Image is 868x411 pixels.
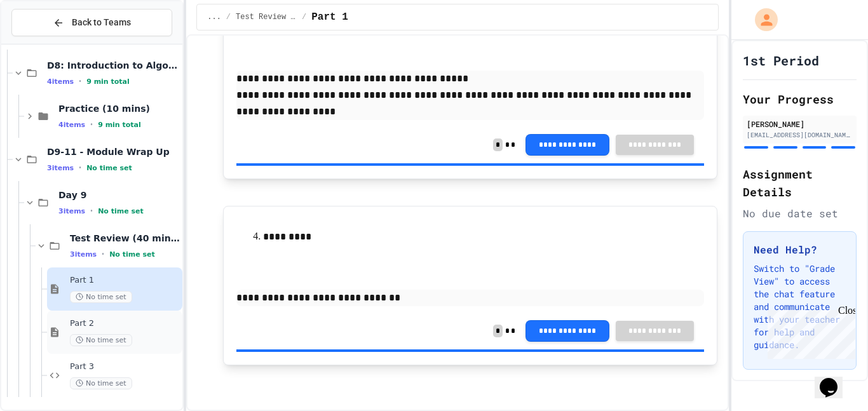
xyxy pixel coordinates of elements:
span: ... [207,12,221,22]
div: No due date set [743,206,857,221]
button: Back to Teams [11,9,172,36]
div: [EMAIL_ADDRESS][DOMAIN_NAME] [747,130,853,140]
iframe: chat widget [815,360,855,398]
span: • [90,206,93,216]
span: No time set [109,250,155,259]
span: • [79,76,81,86]
span: Part 1 [70,275,180,286]
span: Part 1 [311,10,348,25]
span: Test Review (40 mins) [70,232,180,244]
span: Back to Teams [72,16,131,29]
span: Day 9 [58,189,180,201]
span: D9-11 - Module Wrap Up [47,146,180,158]
span: D8: Introduction to Algorithms [47,60,180,71]
div: [PERSON_NAME] [747,118,853,130]
span: • [102,249,104,259]
span: 3 items [58,207,85,215]
p: Switch to "Grade View" to access the chat feature and communicate with your teacher for help and ... [754,262,846,351]
span: Test Review (40 mins) [236,12,297,22]
span: 4 items [58,121,85,129]
div: My Account [742,5,781,34]
h3: Need Help? [754,242,846,257]
span: 9 min total [98,121,141,129]
span: Part 2 [70,318,180,329]
div: Chat with us now!Close [5,5,88,81]
span: 3 items [70,250,97,259]
iframe: chat widget [763,305,855,359]
span: No time set [70,334,132,346]
span: No time set [98,207,144,215]
span: No time set [70,291,132,303]
h1: 1st Period [743,51,819,69]
span: Part 3 [70,361,180,372]
span: 9 min total [86,77,130,86]
span: / [226,12,231,22]
span: 4 items [47,77,74,86]
span: Practice (10 mins) [58,103,180,114]
span: No time set [86,164,132,172]
h2: Your Progress [743,90,857,108]
span: No time set [70,377,132,389]
h2: Assignment Details [743,165,857,201]
span: / [302,12,306,22]
span: • [90,119,93,130]
span: 3 items [47,164,74,172]
span: • [79,163,81,173]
